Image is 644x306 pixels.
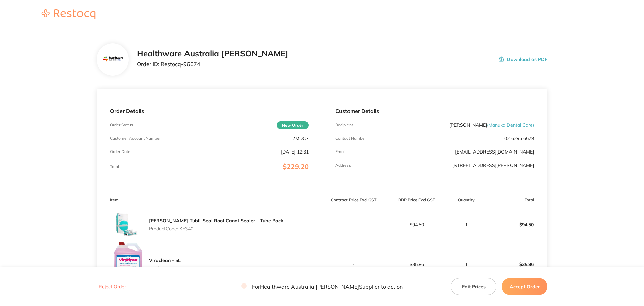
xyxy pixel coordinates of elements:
p: 2MDC7 [292,136,309,141]
p: - [322,222,385,227]
a: [EMAIL_ADDRESS][DOMAIN_NAME] [455,149,534,155]
a: Restocq logo [35,9,102,20]
p: Product Code: KE340 [149,226,283,231]
p: $94.50 [485,217,547,233]
a: [PERSON_NAME] Tubli-Seal Root Canal Sealer - Tube Pack [149,218,283,224]
img: eW53MzZwbA [110,242,144,287]
p: Customer Account Number [110,136,161,141]
span: New Order [277,121,309,129]
img: Mjc2MnhocQ [102,49,123,71]
p: Product Code: WH210556 [149,266,205,271]
p: [STREET_ADDRESS][PERSON_NAME] [452,163,534,168]
button: Edit Prices [451,278,496,295]
button: Accept Order [502,278,547,295]
button: Download as PDF [499,49,547,70]
p: [PERSON_NAME] [449,122,534,128]
p: $94.50 [385,222,448,227]
p: $35.86 [385,262,448,267]
p: Order Details [110,108,309,114]
p: 1 [448,222,484,227]
p: 1 [448,262,484,267]
p: Order Status [110,123,133,127]
p: 02 6295 6679 [504,136,534,141]
span: ( Manuka Dental Care ) [487,122,534,128]
p: $35.86 [485,256,547,272]
p: Customer Details [335,108,534,114]
a: Viraclean - 5L [149,257,181,263]
p: Address [335,163,351,168]
button: Reject Order [97,284,128,290]
p: Order ID: Restocq- 96674 [137,61,288,67]
p: Contact Number [335,136,366,141]
th: Total [484,192,547,208]
img: M3ZodmFpbQ [110,208,144,242]
th: RRP Price Excl. GST [385,192,448,208]
img: Restocq logo [35,9,102,19]
th: Item [97,192,322,208]
h2: Healthware Australia [PERSON_NAME] [137,49,288,58]
th: Quantity [448,192,484,208]
th: Contract Price Excl. GST [322,192,385,208]
p: Recipient [335,123,353,127]
p: - [322,262,385,267]
p: Total [110,164,119,169]
p: For Healthware Australia [PERSON_NAME] Supplier to action [241,283,403,290]
p: Emaill [335,149,347,154]
p: [DATE] 12:31 [281,149,309,155]
p: Order Date [110,149,130,154]
span: $229.20 [283,162,309,171]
